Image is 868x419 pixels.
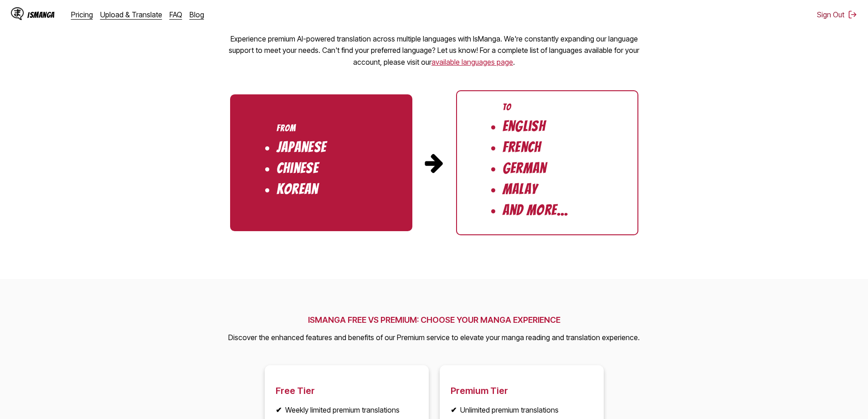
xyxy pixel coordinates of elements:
[11,7,24,20] img: IsManga Logo
[230,94,412,231] ul: Source Languages
[451,405,457,414] b: ✔
[423,152,445,174] img: Arrow pointing from source to target languages
[276,405,418,414] li: Weekly limited premium translations
[503,140,541,155] li: French
[503,202,569,218] li: And More...
[225,33,644,68] p: Experience premium AI-powered translation across multiple languages with IsManga. We're constantl...
[503,181,538,197] li: Malay
[503,160,547,176] li: German
[190,10,204,19] a: Blog
[848,10,857,19] img: Sign out
[27,10,55,19] div: IsManga
[228,315,640,325] h2: ISMANGA FREE VS PREMIUM: CHOOSE YOUR MANGA EXPERIENCE
[277,160,319,176] li: Chinese
[277,181,318,197] li: Korean
[276,405,282,414] b: ✔
[503,102,511,112] div: To
[431,57,513,67] a: Available languages
[451,405,593,414] li: Unlimited premium translations
[11,7,71,22] a: IsManga LogoIsManga
[71,10,93,19] a: Pricing
[169,10,182,19] a: FAQ
[276,385,418,396] h3: Free Tier
[277,123,296,133] div: From
[456,90,638,235] ul: Target Languages
[451,385,593,396] h3: Premium Tier
[277,140,327,155] li: Japanese
[100,10,162,19] a: Upload & Translate
[817,10,857,19] button: Sign Out
[228,332,640,344] p: Discover the enhanced features and benefits of our Premium service to elevate your manga reading ...
[503,119,546,134] li: English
